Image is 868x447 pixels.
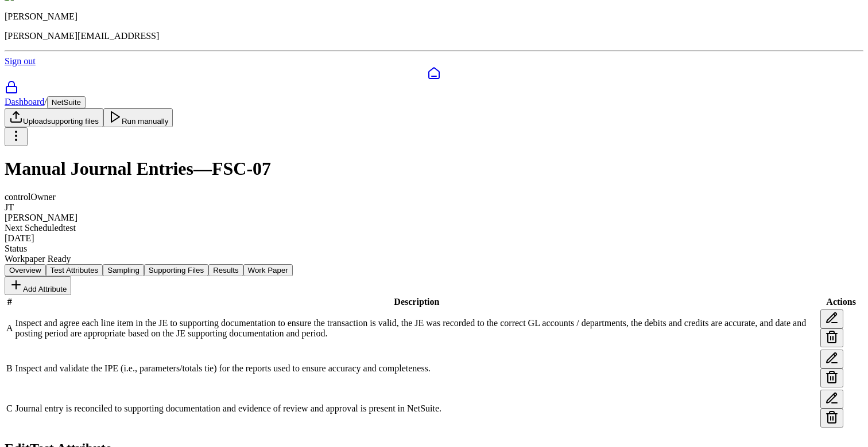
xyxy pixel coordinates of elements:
[5,233,863,244] div: [DATE]
[46,264,103,276] button: Test Attributes
[15,403,441,413] span: Journal entry is reconciled to supporting documentation and evidence of review and approval is pr...
[103,264,144,276] button: Sampling
[5,264,46,276] button: Overview
[5,158,863,179] h1: Manual Journal Entries — FSC-07
[208,264,243,276] button: Results
[5,108,103,127] button: Uploadsupporting files
[6,323,13,333] span: A
[820,296,862,308] th: Actions
[15,363,431,373] span: Inspect and validate the IPE (i.e., parameters/totals tie) for the reports used to ensure accurac...
[5,97,44,107] a: Dashboard
[15,318,807,338] span: Inspect and agree each line item in the JE to supporting documentation to ensure the transaction ...
[144,264,208,276] button: Supporting Files
[820,350,843,368] button: Edit test attribute
[5,264,863,276] nav: Tabs
[5,254,863,264] div: Workpaper Ready
[5,96,863,108] div: /
[5,66,863,80] a: Dashboard
[820,390,843,409] button: Edit test attribute
[103,108,173,127] button: Run manually
[6,403,13,413] span: C
[820,409,843,428] button: Delete test attribute
[5,11,863,22] p: [PERSON_NAME]
[6,363,13,373] span: B
[6,296,14,308] th: #
[5,192,863,202] div: control Owner
[243,264,293,276] button: Work Paper
[47,96,86,108] button: NetSuite
[15,296,819,308] th: Description
[5,202,14,212] span: JT
[820,368,843,387] button: Delete test attribute
[5,223,863,233] div: Next Scheduled test
[820,328,843,347] button: Delete test attribute
[5,244,863,254] div: Status
[5,80,863,96] a: SOC
[5,56,36,66] a: Sign out
[5,31,863,41] p: [PERSON_NAME][EMAIL_ADDRESS]
[5,213,77,222] span: [PERSON_NAME]
[5,276,71,295] button: Add Attribute
[820,309,843,328] button: Edit test attribute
